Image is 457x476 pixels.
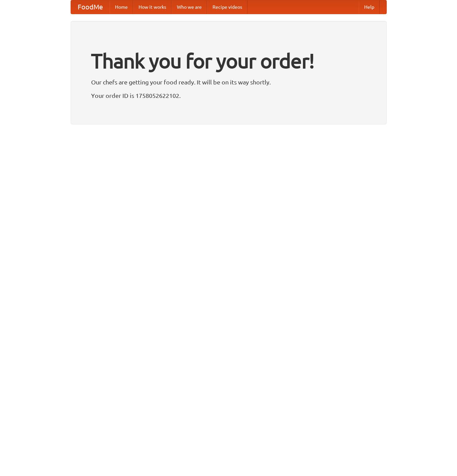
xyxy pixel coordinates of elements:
p: Our chefs are getting your food ready. It will be on its way shortly. [91,77,366,87]
a: Home [110,0,133,14]
a: FoodMe [71,0,110,14]
h1: Thank you for your order! [91,45,366,77]
p: Your order ID is 1758052622102. [91,90,366,101]
a: Who we are [172,0,207,14]
a: Recipe videos [207,0,247,14]
a: How it works [133,0,172,14]
a: Help [359,0,380,14]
